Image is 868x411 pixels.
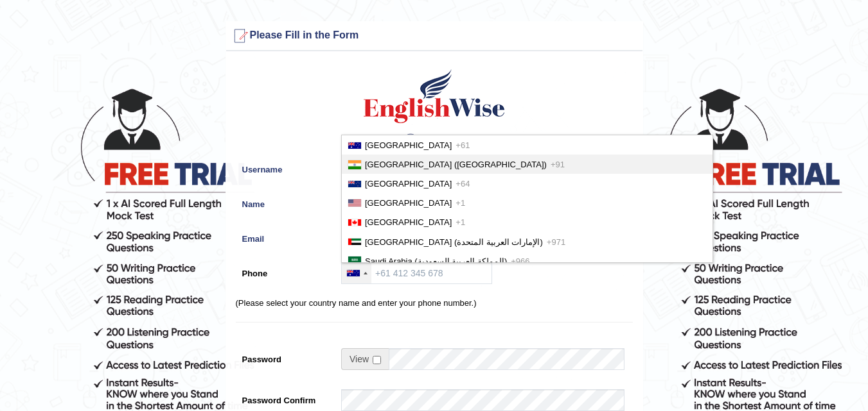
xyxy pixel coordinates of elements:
span: [GEOGRAPHIC_DATA] ([GEOGRAPHIC_DATA]) [365,160,547,169]
span: +1 [456,217,465,227]
label: Phone [236,262,335,280]
label: Password Confirm [236,389,335,407]
label: Email [236,228,335,245]
span: +1 [456,198,465,208]
span: [GEOGRAPHIC_DATA] (‫الإمارات العربية المتحدة‬‎) [365,237,543,247]
span: +61 [456,140,470,150]
label: Username [236,158,335,176]
h3: Please Fill in the Form [229,26,639,46]
span: Saudi Arabia (‫المملكة العربية السعودية‬‎) [365,256,507,266]
input: Show/Hide Password [373,356,381,364]
label: Name [236,193,335,210]
input: +61 412 345 678 [341,262,492,284]
p: (Please select your country name and enter your phone number.) [236,297,633,309]
span: [GEOGRAPHIC_DATA] [365,179,452,189]
span: +966 [511,256,529,266]
span: [GEOGRAPHIC_DATA] [365,140,452,150]
span: [GEOGRAPHIC_DATA] [365,217,452,227]
span: +971 [547,237,565,247]
label: Password [236,348,335,365]
img: Logo of English Wise create a new account for intelligent practice with AI [361,67,508,125]
h4: Register [236,131,633,152]
span: +91 [551,160,565,169]
span: +64 [456,179,470,189]
span: [GEOGRAPHIC_DATA] [365,198,452,208]
div: Australia: +61 [342,263,371,283]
